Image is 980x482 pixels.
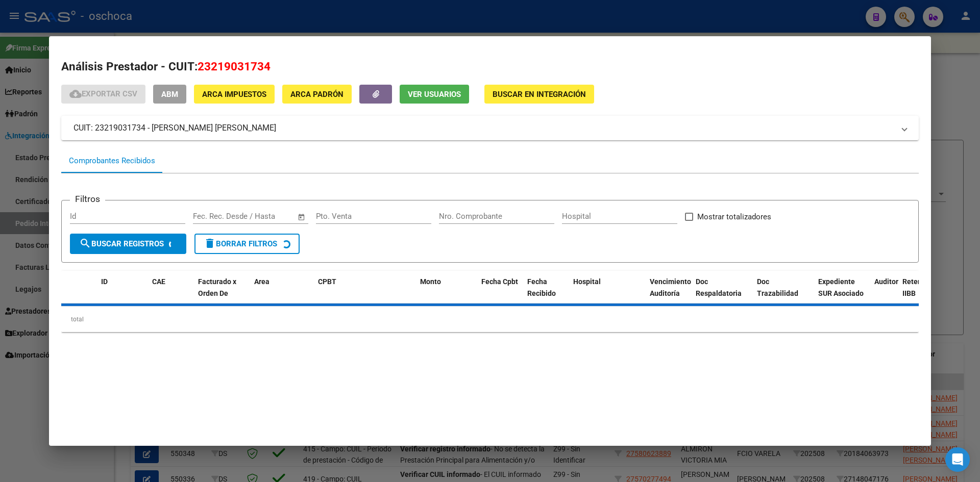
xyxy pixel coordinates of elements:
datatable-header-cell: Expediente SUR Asociado [814,271,870,316]
button: Buscar Registros [70,234,186,254]
span: Mostrar totalizadores [697,211,771,223]
span: Vencimiento Auditoría [650,277,691,297]
datatable-header-cell: CAE [148,271,194,316]
h3: Filtros [70,192,105,206]
span: Exportar CSV [69,89,137,98]
datatable-header-cell: Auditoria [870,271,898,316]
button: ARCA Padrón [282,85,352,104]
span: Retencion IIBB [902,277,936,297]
datatable-header-cell: Area [250,271,314,316]
div: total [61,307,919,332]
mat-icon: search [79,237,91,249]
span: ID [101,277,108,286]
span: Ver Usuarios [408,90,461,99]
button: Ver Usuarios [400,85,469,104]
span: Area [254,277,269,286]
button: Exportar CSV [61,85,145,104]
mat-icon: delete [204,237,216,249]
span: Expediente SUR Asociado [818,277,864,297]
span: Auditoria [874,277,904,286]
h2: Análisis Prestador - CUIT: [61,58,919,75]
button: ABM [153,85,186,104]
span: Doc Trazabilidad [757,277,798,297]
span: Borrar Filtros [204,239,277,248]
span: 23219031734 [198,60,271,73]
datatable-header-cell: ID [97,271,148,316]
mat-expansion-panel-header: CUIT: 23219031734 - [PERSON_NAME] [PERSON_NAME] [61,116,919,140]
span: CAE [152,277,165,286]
datatable-header-cell: Vencimiento Auditoría [646,271,692,316]
span: Fecha Recibido [527,277,556,297]
datatable-header-cell: Monto [416,271,477,316]
span: Buscar Registros [79,239,164,248]
button: ARCA Impuestos [194,85,275,104]
button: Buscar en Integración [484,85,594,104]
div: Open Intercom Messenger [945,447,970,472]
span: Facturado x Orden De [198,277,236,297]
div: Comprobantes Recibidos [69,155,155,167]
datatable-header-cell: Fecha Recibido [523,271,569,316]
span: CPBT [318,277,336,286]
span: Fecha Cpbt [481,277,518,286]
datatable-header-cell: Facturado x Orden De [194,271,250,316]
button: Open calendar [296,211,308,223]
span: Monto [420,277,441,286]
input: Fecha inicio [193,212,234,221]
datatable-header-cell: Doc Respaldatoria [692,271,753,316]
datatable-header-cell: Retencion IIBB [898,271,939,316]
datatable-header-cell: CPBT [314,271,416,316]
span: Hospital [573,277,601,286]
mat-icon: cloud_download [69,88,82,100]
datatable-header-cell: Hospital [569,271,646,316]
input: Fecha fin [243,212,293,221]
span: ARCA Impuestos [202,90,266,99]
span: Doc Respaldatoria [696,277,742,297]
datatable-header-cell: Fecha Cpbt [477,271,523,316]
datatable-header-cell: Doc Trazabilidad [753,271,814,316]
button: Borrar Filtros [194,234,300,254]
span: Buscar en Integración [493,90,586,99]
span: ARCA Padrón [290,90,344,99]
span: ABM [161,90,178,99]
mat-panel-title: CUIT: 23219031734 - [PERSON_NAME] [PERSON_NAME] [73,122,894,134]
